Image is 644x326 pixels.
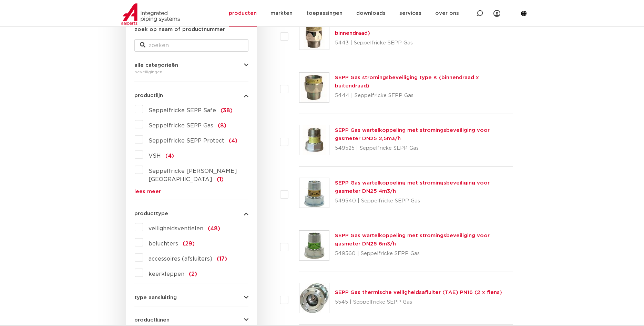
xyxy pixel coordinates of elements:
[299,283,329,313] img: Thumbnail for SEPP Gas thermische veiligheidsafluiter (TAE) PN16 (2 x flens)
[335,128,490,141] a: SEPP Gas wartelkoppeling met stromingsbeveiliging voor gasmeter DN25 2,5m3/h
[335,38,513,49] p: 5443 | Seppelfricke SEPP Gas
[299,20,329,50] img: Thumbnail for SEPP Gas stromingsbeveiliging type K (buitendraad x binnendraad)
[221,108,233,113] span: (38)
[183,241,195,246] span: (29)
[134,317,248,323] button: productlijnen
[335,248,513,259] p: 549560 | Seppelfricke SEPP Gas
[208,226,220,231] span: (48)
[335,196,513,207] p: 549540 | Seppelfricke SEPP Gas
[134,317,170,323] span: productlijnen
[134,63,178,68] span: alle categorieën
[149,138,224,144] span: Seppelfricke SEPP Protect
[335,180,490,194] a: SEPP Gas wartelkoppeling met stromingsbeveiliging voor gasmeter DN25 4m3/h
[335,143,513,154] p: 549525 | Seppelfricke SEPP Gas
[134,295,177,300] span: type aansluiting
[134,211,168,216] span: producttype
[217,256,227,262] span: (17)
[134,189,248,194] a: lees meer
[134,39,248,52] input: zoeken
[134,93,248,98] button: productlijn
[134,211,248,216] button: producttype
[149,123,213,128] span: Seppelfricke SEPP Gas
[335,90,513,101] p: 5444 | Seppelfricke SEPP Gas
[335,290,502,295] a: SEPP Gas thermische veiligheidsafluiter (TAE) PN16 (2 x flens)
[134,68,248,76] div: beveiligingen
[149,256,212,262] span: accessoires (afsluiters)
[165,153,174,159] span: (4)
[335,233,490,246] a: SEPP Gas wartelkoppeling met stromingsbeveiliging voor gasmeter DN25 6m3/h
[134,93,163,98] span: productlijn
[149,168,237,182] span: Seppelfricke [PERSON_NAME][GEOGRAPHIC_DATA]
[149,226,203,231] span: veiligheidsventielen
[189,271,197,277] span: (2)
[299,178,329,208] img: Thumbnail for SEPP Gas wartelkoppeling met stromingsbeveiliging voor gasmeter DN25 4m3/h
[149,108,216,113] span: Seppelfricke SEPP Safe
[299,231,329,260] img: Thumbnail for SEPP Gas wartelkoppeling met stromingsbeveiliging voor gasmeter DN25 6m3/h
[299,125,329,155] img: Thumbnail for SEPP Gas wartelkoppeling met stromingsbeveiliging voor gasmeter DN25 2,5m3/h
[299,73,329,102] img: Thumbnail for SEPP Gas stromingsbeveiliging type K (binnendraad x buitendraad)
[134,25,225,34] label: zoek op naam of productnummer
[134,295,248,300] button: type aansluiting
[217,177,224,182] span: (1)
[218,123,226,128] span: (8)
[335,297,502,308] p: 5545 | Seppelfricke SEPP Gas
[134,63,248,68] button: alle categorieën
[149,153,161,159] span: VSH
[149,241,178,246] span: beluchters
[229,138,237,144] span: (4)
[149,271,184,277] span: keerkleppen
[335,75,479,88] a: SEPP Gas stromingsbeveiliging type K (binnendraad x buitendraad)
